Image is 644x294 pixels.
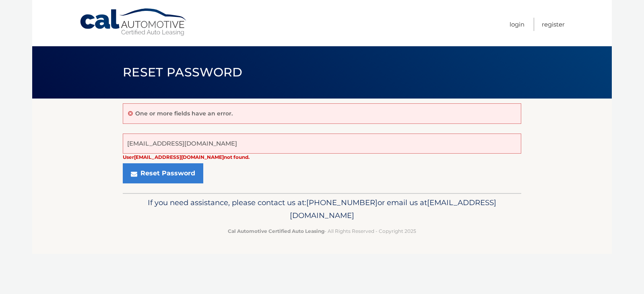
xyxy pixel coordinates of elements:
button: Reset Password [123,163,203,183]
p: - All Rights Reserved - Copyright 2025 [128,227,516,235]
p: If you need assistance, please contact us at: or email us at [128,196,516,222]
a: Register [542,18,565,31]
p: One or more fields have an error. [135,110,233,117]
span: [EMAIL_ADDRESS][DOMAIN_NAME] [290,198,496,220]
strong: User [EMAIL_ADDRESS][DOMAIN_NAME] not found. [123,154,250,160]
strong: Cal Automotive Certified Auto Leasing [228,228,324,234]
input: E-Mail Address [123,134,521,154]
a: Cal Automotive [79,8,188,37]
span: [PHONE_NUMBER] [306,198,378,207]
span: Reset Password [123,65,242,80]
a: Login [510,18,524,31]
